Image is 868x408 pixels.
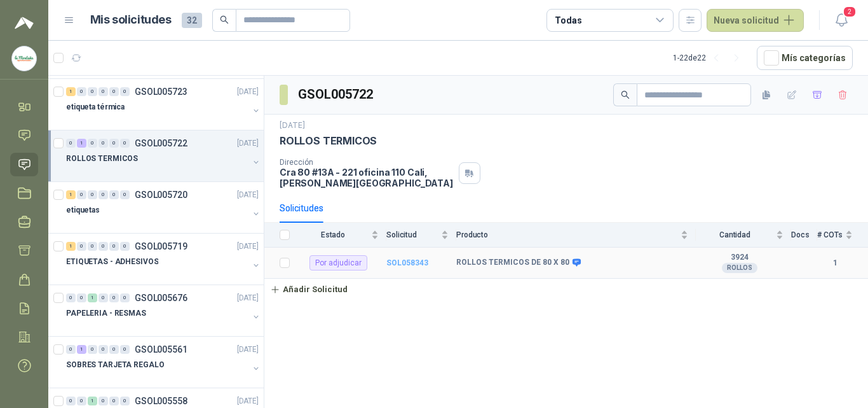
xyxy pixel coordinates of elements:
div: 0 [109,190,119,199]
p: [DATE] [237,86,259,98]
span: Cantidad [696,230,773,239]
p: GSOL005723 [135,87,187,96]
div: 0 [66,293,76,302]
p: etiquetas [66,204,100,216]
img: Company Logo [12,46,36,71]
div: 0 [109,242,119,251]
p: ROLLOS TERMICOS [280,134,377,148]
button: Añadir Solicitud [264,279,353,300]
p: ETIQUETAS - ADHESIVOS [66,256,158,268]
div: 0 [88,87,97,96]
b: 3924 [696,253,783,263]
div: 0 [77,293,86,302]
button: Nueva solicitud [707,9,804,32]
p: [DATE] [237,241,259,253]
p: GSOL005676 [135,293,187,302]
div: 0 [98,397,108,405]
span: 2 [843,6,857,18]
p: Cra 80 #13A - 221 oficina 110 Cali , [PERSON_NAME][GEOGRAPHIC_DATA] [280,167,454,188]
a: 0 1 0 0 0 0 GSOL005561[DATE] SOBRES TARJETA REGALO [66,342,261,383]
button: Mís categorías [757,46,853,70]
div: 0 [98,139,108,148]
div: 0 [120,139,130,148]
div: 0 [98,293,108,302]
div: 1 [66,242,76,251]
a: Añadir Solicitud [264,279,868,300]
a: 0 0 1 0 0 0 GSOL005676[DATE] PAPELERIA - RESMAS [66,290,261,331]
span: 32 [182,13,202,28]
div: 0 [120,190,130,199]
p: [DATE] [237,395,259,407]
th: Producto [456,223,696,248]
h1: Mis solicitudes [90,11,172,29]
th: Estado [297,223,386,248]
div: 0 [88,242,97,251]
p: [DATE] [237,137,259,150]
div: 0 [109,139,119,148]
div: 0 [88,190,97,199]
span: search [621,90,630,99]
span: Estado [297,230,369,239]
p: GSOL005719 [135,242,187,251]
p: PAPELERIA - RESMAS [66,307,146,320]
div: 0 [120,87,130,96]
div: Solicitudes [280,201,323,215]
div: 1 [77,139,86,148]
p: [DATE] [237,344,259,356]
div: 0 [98,87,108,96]
p: GSOL005561 [135,345,187,354]
th: Solicitud [386,223,456,248]
div: 1 [66,190,76,199]
div: 0 [109,87,119,96]
img: Logo peakr [15,15,34,31]
div: 1 - 22 de 22 [673,48,747,68]
p: GSOL005720 [135,190,187,199]
div: 1 [88,293,97,302]
div: 0 [77,190,86,199]
p: Dirección [280,158,454,167]
b: 1 [817,257,853,269]
a: 1 0 0 0 0 0 GSOL005720[DATE] etiquetas [66,187,261,228]
span: search [220,15,229,24]
span: Solicitud [386,230,438,239]
th: Cantidad [696,223,791,248]
div: 1 [66,87,76,96]
div: 0 [77,397,86,405]
th: # COTs [817,223,868,248]
div: 0 [120,345,130,354]
div: 0 [120,293,130,302]
th: Docs [791,223,817,248]
div: 0 [109,345,119,354]
div: 1 [88,397,97,405]
p: SOBRES TARJETA REGALO [66,359,164,371]
div: 0 [98,190,108,199]
div: Todas [555,13,581,27]
a: 0 1 0 0 0 0 GSOL005722[DATE] ROLLOS TERMICOS [66,136,261,176]
a: SOL058343 [386,258,428,267]
h3: GSOL005722 [298,85,375,104]
b: ROLLOS TERMICOS DE 80 X 80 [456,258,569,268]
div: 0 [109,397,119,405]
div: ROLLOS [722,263,757,273]
div: 0 [77,242,86,251]
div: 0 [66,345,76,354]
div: 0 [88,345,97,354]
p: GSOL005558 [135,397,187,405]
div: 0 [88,139,97,148]
p: etiqueta térmica [66,101,125,113]
p: [DATE] [280,120,305,132]
div: 0 [77,87,86,96]
button: 2 [830,9,853,32]
div: 0 [98,345,108,354]
p: [DATE] [237,189,259,201]
p: GSOL005722 [135,139,187,148]
div: 0 [109,293,119,302]
span: Producto [456,230,678,239]
div: 0 [98,242,108,251]
span: # COTs [817,230,843,239]
div: 0 [66,139,76,148]
p: [DATE] [237,292,259,304]
p: ROLLOS TERMICOS [66,153,138,165]
div: 0 [66,397,76,405]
